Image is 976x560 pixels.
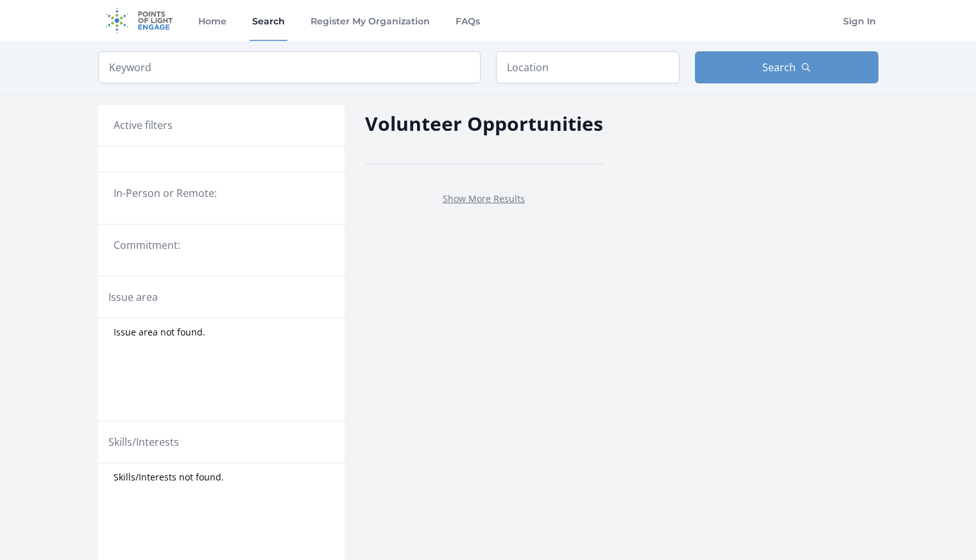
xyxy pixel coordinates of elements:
button: Search [695,51,878,83]
legend: In-Person or Remote: [114,185,329,201]
input: Location [496,51,680,83]
span: Issue area not found. [114,326,205,339]
h3: Active filters [114,117,173,133]
a: Show More Results [443,192,525,205]
legend: Skills/Interests [108,434,179,450]
span: Skills/Interests not found. [114,471,224,484]
span: Search [762,60,796,75]
h2: Volunteer Opportunities [365,109,603,138]
legend: Issue area [108,289,158,305]
input: Keyword [98,51,481,83]
legend: Commitment: [114,237,329,253]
